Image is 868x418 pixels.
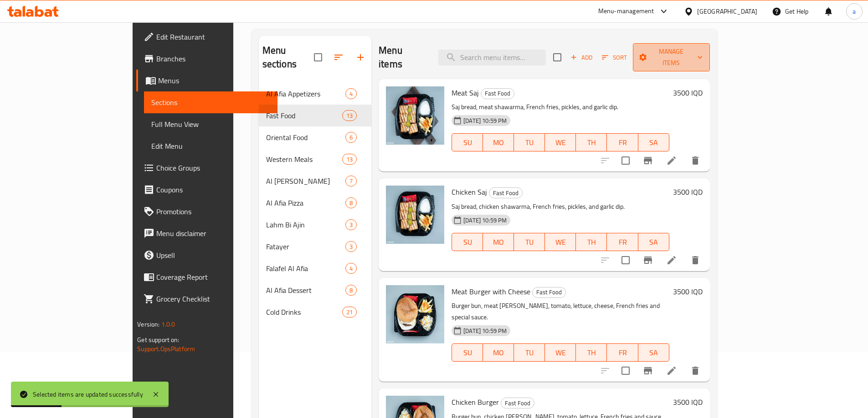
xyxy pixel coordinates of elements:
[666,155,677,166] a: Edit menu item
[487,346,510,359] span: MO
[345,219,357,230] div: items
[156,250,270,261] span: Upsell
[345,285,357,296] div: items
[456,346,479,359] span: SU
[137,343,195,355] a: Support.OpsPlatform
[156,31,270,42] span: Edit Restaurant
[518,136,541,149] span: TU
[549,346,572,359] span: WE
[532,287,566,298] div: Fast Food
[533,287,565,297] span: Fast Food
[637,249,659,271] button: Branch-specific-item
[501,398,534,408] div: Fast Food
[259,192,371,214] div: Al Afia Pizza8
[638,133,669,151] button: SA
[607,343,638,362] button: FR
[346,264,356,273] span: 4
[343,308,356,317] span: 21
[600,50,629,65] button: Sort
[266,176,345,186] div: Al Afia Shawarma
[266,263,345,274] span: Falafel Al Afia
[673,186,703,198] h6: 3500 IQD
[452,86,479,100] span: Meat Saj
[345,263,357,274] div: items
[684,150,706,171] button: delete
[637,150,659,171] button: Branch-specific-item
[342,154,357,165] div: items
[136,201,277,222] a: Promotions
[259,170,371,192] div: Al [PERSON_NAME]7
[156,184,270,195] span: Coupons
[259,148,371,170] div: Western Meals13
[266,307,342,317] span: Cold Drinks
[259,79,371,327] nav: Menu sections
[386,285,444,343] img: Meat Burger with Cheese
[266,285,345,296] div: Al Afia Dessert
[576,233,607,251] button: TH
[487,236,510,249] span: MO
[345,176,357,186] div: items
[345,197,357,208] div: items
[259,126,371,148] div: Oriental Food6
[611,136,634,149] span: FR
[349,46,371,68] button: Add section
[144,135,277,157] a: Edit Menu
[853,6,856,16] span: a
[596,50,633,65] span: Sort items
[266,219,345,230] span: Lahm Bi Ajin
[266,110,342,121] span: Fast Food
[602,52,627,63] span: Sort
[580,346,603,359] span: TH
[673,285,703,298] h6: 3500 IQD
[342,307,357,317] div: items
[580,136,603,149] span: TH
[266,154,342,165] span: Western Meals
[151,97,270,108] span: Sections
[501,398,534,408] span: Fast Food
[136,222,277,244] a: Menu disclaimer
[638,343,669,362] button: SA
[346,199,356,207] span: 8
[697,6,757,16] div: [GEOGRAPHIC_DATA]
[607,233,638,251] button: FR
[259,105,371,126] div: Fast Food13
[611,346,634,359] span: FR
[343,111,356,120] span: 13
[266,176,345,186] span: Al [PERSON_NAME]
[144,91,277,113] a: Sections
[266,132,345,143] span: Oriental Food
[483,343,514,362] button: MO
[514,233,545,251] button: TU
[156,53,270,64] span: Branches
[438,50,546,65] input: search
[452,300,669,323] p: Burger bun, meat [PERSON_NAME], tomato, lettuce, cheese, French fries and special sauce.
[489,188,522,198] span: Fast Food
[151,119,270,130] span: Full Menu View
[136,244,277,266] a: Upsell
[548,48,567,67] span: Select section
[346,242,356,251] span: 3
[452,285,530,298] span: Meat Burger with Cheese
[456,236,479,249] span: SU
[616,151,635,170] span: Select to update
[308,48,328,67] span: Select all sections
[460,216,510,225] span: [DATE] 10:59 PM
[576,133,607,151] button: TH
[545,233,576,251] button: WE
[684,249,706,271] button: delete
[33,389,143,399] div: Selected items are updated successfully
[136,70,277,91] a: Menus
[346,177,356,186] span: 7
[616,251,635,270] span: Select to update
[638,233,669,251] button: SA
[266,197,345,208] span: Al Afia Pizza
[452,395,499,409] span: Chicken Burger
[666,255,677,266] a: Edit menu item
[379,44,427,71] h2: Menu items
[266,241,345,252] span: Fatayer
[642,236,666,249] span: SA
